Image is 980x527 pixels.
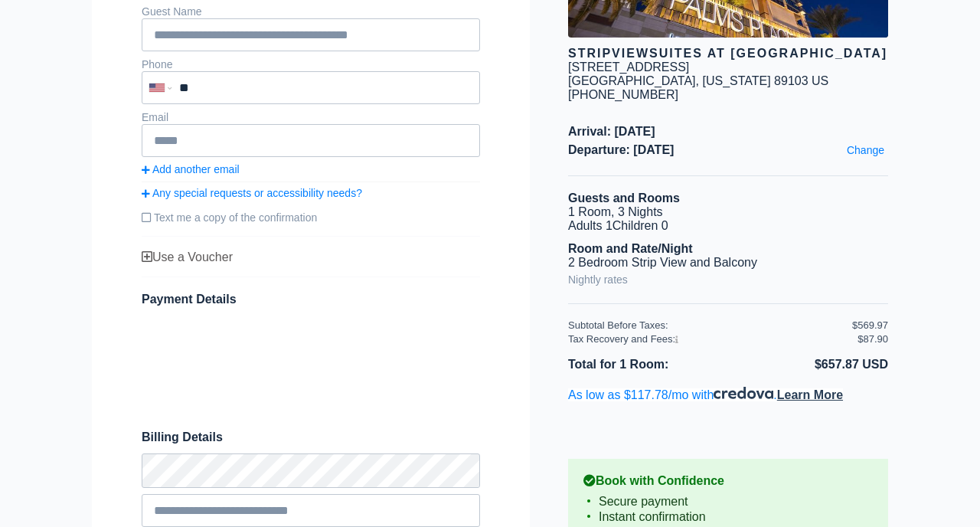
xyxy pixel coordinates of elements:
iframe: Secure payment input frame [139,313,483,414]
label: Email [142,111,168,123]
label: Phone [142,58,172,70]
div: StripViewSuites at [GEOGRAPHIC_DATA] [568,47,888,61]
a: Change [843,140,888,160]
span: Children 0 [612,219,668,232]
b: Book with Confidence [583,474,873,488]
b: Room and Rate/Night [568,242,693,255]
a: As low as $117.78/mo with.Learn More [568,388,843,401]
span: Arrival: [DATE] [568,125,888,139]
b: Guests and Rooms [568,191,680,205]
span: Departure: [DATE] [568,143,888,157]
li: Instant confirmation [583,509,873,525]
span: As low as $117.78/mo with . [568,388,843,401]
label: Text me a copy of the confirmation [142,205,480,230]
div: Tax Recovery and Fees: [568,333,852,345]
span: 89103 [774,74,808,87]
span: [US_STATE] [702,74,770,87]
div: [PHONE_NUMBER] [568,88,888,102]
li: $657.87 USD [728,355,888,375]
label: Guest Name [142,5,202,18]
li: Secure payment [583,494,873,509]
span: Payment Details [142,293,237,306]
span: US [812,74,828,87]
li: Adults 1 [568,219,888,233]
a: Any special requests or accessibility needs? [142,187,480,199]
div: [STREET_ADDRESS] [568,61,689,74]
div: $569.97 [852,319,888,331]
a: Nightly rates [568,270,628,290]
span: Billing Details [142,430,480,444]
li: Total for 1 Room: [568,355,728,375]
span: [GEOGRAPHIC_DATA], [568,74,699,87]
div: Use a Voucher [142,250,480,264]
a: Add another email [142,163,480,175]
div: United States: +1 [143,73,175,103]
li: 1 Room, 3 Nights [568,205,888,219]
span: Learn More [777,388,843,401]
div: $87.90 [857,333,888,345]
div: Subtotal Before Taxes: [568,319,852,331]
li: 2 Bedroom Strip View and Balcony [568,256,888,270]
